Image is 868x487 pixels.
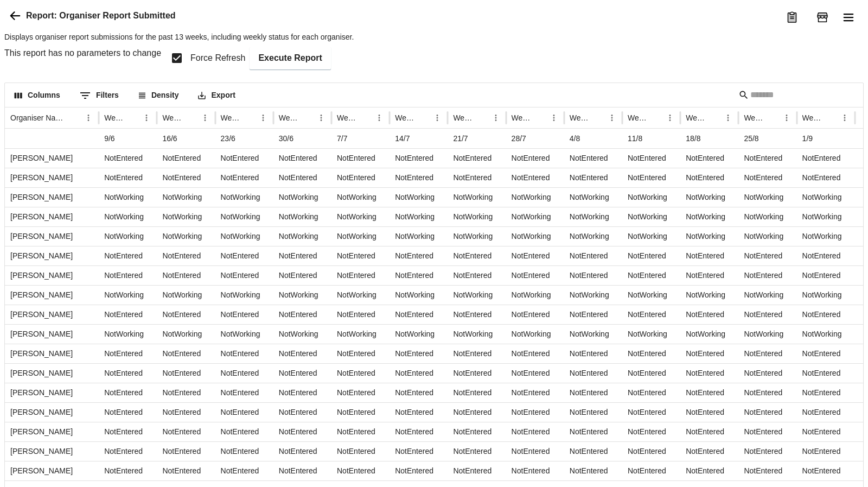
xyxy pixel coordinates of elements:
div: NotEntered [797,383,855,402]
div: NotEntered [622,246,680,265]
div: NotWorking [331,187,390,207]
div: Arben Alla [5,207,99,226]
div: NotWorking [215,226,273,246]
button: menu [835,4,861,30]
div: NotEntered [215,246,273,265]
div: NotWorking [390,324,448,344]
button: Menu [197,110,213,125]
div: NotEntered [215,168,273,187]
div: NotWorking [157,226,215,246]
div: 9/6 [99,129,157,148]
div: NotEntered [331,265,390,285]
div: NotEntered [157,344,215,363]
div: NotWorking [215,207,273,226]
div: NotEntered [157,148,215,168]
div: NotWorking [273,187,331,207]
button: Select columns [6,87,69,103]
div: NotEntered [680,305,738,324]
div: NotEntered [680,363,738,383]
div: NotEntered [797,344,855,363]
div: Search [734,84,858,107]
div: NotEntered [448,363,506,383]
div: NotEntered [797,363,855,383]
div: Anuradha Solanki [5,187,99,207]
div: NotWorking [390,207,448,226]
button: Menu [604,110,620,125]
div: Kerrie-Anne Wilkshire [5,402,99,422]
div: NotEntered [331,363,390,383]
div: NotEntered [99,265,157,285]
div: NotWorking [448,187,506,207]
div: NotWorking [273,324,331,344]
div: NotWorking [622,324,680,344]
div: NotEntered [448,148,506,168]
div: NotEntered [506,168,564,187]
div: NotEntered [215,461,273,480]
div: NotEntered [506,441,564,461]
button: Sort [298,110,314,125]
div: NotEntered [390,363,448,383]
div: NotEntered [215,441,273,461]
div: Week 2 [162,113,181,122]
div: NotEntered [680,461,738,480]
button: Show filters [71,87,127,104]
div: NotWorking [622,187,680,207]
div: NotEntered [99,246,157,265]
div: NotEntered [99,383,157,402]
div: NotEntered [680,383,738,402]
div: NotEntered [99,402,157,422]
button: Menu [139,110,154,125]
div: NotEntered [622,305,680,324]
div: NotWorking [157,285,215,305]
div: NotEntered [564,246,622,265]
div: NotWorking [622,285,680,305]
div: NotEntered [680,344,738,363]
div: NotEntered [215,344,273,363]
button: Sort [182,110,197,125]
div: NotEntered [622,422,680,441]
div: NotEntered [390,461,448,480]
div: NotEntered [564,363,622,383]
div: NotWorking [738,324,796,344]
div: NotEntered [331,305,390,324]
div: Week 5 [337,113,356,122]
div: NotEntered [506,344,564,363]
div: NotWorking [157,324,215,344]
div: NotEntered [564,148,622,168]
span: Force Refresh [190,52,245,65]
div: NotEntered [157,441,215,461]
div: NotWorking [738,226,796,246]
div: NotWorking [797,207,855,226]
div: Abbas Ahmadi [5,148,99,168]
div: NotEntered [738,344,796,363]
div: NotEntered [797,265,855,285]
div: NotEntered [273,441,331,461]
div: 21/7 [448,129,506,148]
div: NotWorking [448,324,506,344]
div: NotWorking [331,226,390,246]
div: NotEntered [506,422,564,441]
div: NotEntered [564,383,622,402]
div: NotEntered [215,402,273,422]
button: Sort [473,110,488,125]
div: NotEntered [738,383,796,402]
div: Week 6 [395,113,414,122]
div: NotEntered [448,383,506,402]
div: NotEntered [99,422,157,441]
div: NotWorking [157,207,215,226]
div: 18/8 [680,129,738,148]
div: NotEntered [448,305,506,324]
div: NotEntered [622,344,680,363]
button: Menu [779,110,794,125]
div: NotEntered [797,305,855,324]
div: NotEntered [680,246,738,265]
div: NotEntered [273,305,331,324]
div: NotEntered [738,305,796,324]
div: NotWorking [157,187,215,207]
button: Menu [488,110,503,125]
div: Week 1 [104,113,123,122]
div: NotEntered [680,265,738,285]
div: NotEntered [680,422,738,441]
div: NotEntered [622,168,680,187]
div: Aleks Velanovski [5,168,99,187]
